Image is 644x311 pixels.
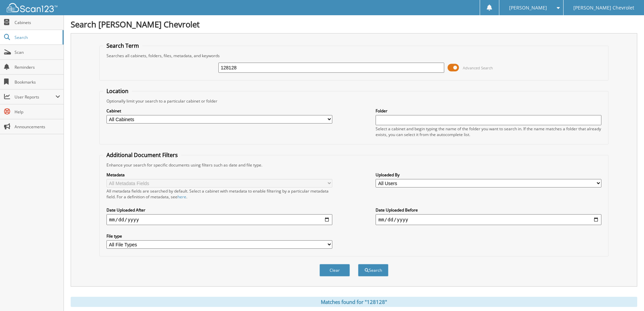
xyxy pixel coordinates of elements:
[319,264,350,276] button: Clear
[376,172,601,178] label: Uploaded By
[376,207,601,213] label: Date Uploaded Before
[376,214,601,225] input: end
[15,79,60,85] span: Bookmarks
[103,87,132,95] legend: Location
[103,42,142,49] legend: Search Term
[71,19,637,30] h1: Search [PERSON_NAME] Chevrolet
[71,297,637,307] div: Matches found for "128128"
[103,162,605,168] div: Enhance your search for specific documents using filters such as date and file type.
[463,65,493,70] span: Advanced Search
[103,151,181,159] legend: Additional Document Filters
[15,94,55,100] span: User Reports
[573,6,634,10] span: [PERSON_NAME] Chevrolet
[15,109,60,115] span: Help
[358,264,388,276] button: Search
[7,3,57,12] img: scan123-logo-white.svg
[106,188,332,200] div: All metadata fields are searched by default. Select a cabinet with metadata to enable filtering b...
[103,53,605,59] div: Searches all cabinets, folders, files, metadata, and keywords
[106,207,332,213] label: Date Uploaded After
[376,126,601,137] div: Select a cabinet and begin typing the name of the folder you want to search in. If the name match...
[509,6,547,10] span: [PERSON_NAME]
[15,35,59,40] span: Search
[177,194,186,200] a: here
[106,172,332,178] label: Metadata
[376,108,601,114] label: Folder
[103,98,605,104] div: Optionally limit your search to a particular cabinet or folder
[15,124,60,130] span: Announcements
[15,64,60,70] span: Reminders
[106,214,332,225] input: start
[106,233,332,239] label: File type
[15,20,60,25] span: Cabinets
[106,108,332,114] label: Cabinet
[15,49,60,55] span: Scan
